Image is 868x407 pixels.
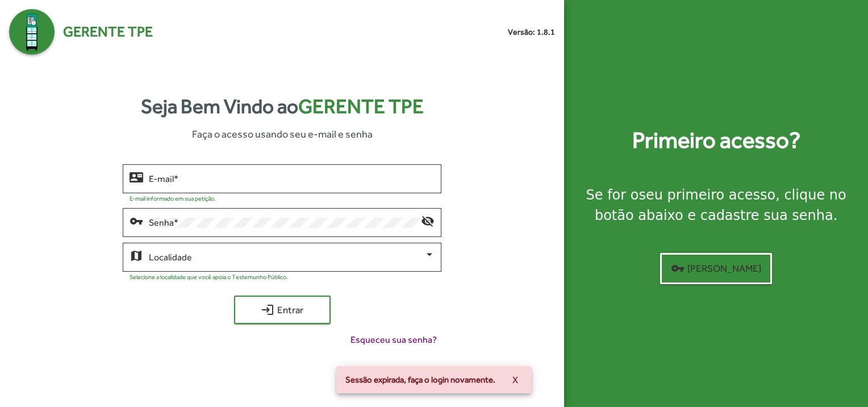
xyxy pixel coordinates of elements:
[508,26,555,38] small: Versão: 1.8.1
[141,92,424,122] strong: Seja Bem Vindo ao
[234,296,331,324] button: Entrar
[350,333,437,347] span: Esqueceu sua senha?
[512,369,518,390] span: X
[639,187,775,203] strong: seu primeiro acesso
[660,253,772,284] button: [PERSON_NAME]
[9,9,55,55] img: Logo Gerente
[130,170,143,184] mat-icon: contact_mail
[345,374,495,385] span: Sessão expirada, faça o login novamente.
[130,248,143,262] mat-icon: map
[244,300,320,320] span: Entrar
[63,21,153,43] span: Gerente TPE
[130,273,288,280] mat-hint: Selecione a localidade que você apoia o Testemunho Público.
[261,303,274,317] mat-icon: login
[671,258,761,279] span: [PERSON_NAME]
[503,369,527,390] button: X
[130,214,143,227] mat-icon: vpn_key
[130,195,216,202] mat-hint: E-mail informado em sua petição.
[421,214,435,227] mat-icon: visibility_off
[578,185,854,226] div: Se for o , clique no botão abaixo e cadastre sua senha.
[632,123,800,157] strong: Primeiro acesso?
[298,95,424,118] span: Gerente TPE
[671,261,685,275] mat-icon: vpn_key
[192,126,373,142] span: Faça o acesso usando seu e-mail e senha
